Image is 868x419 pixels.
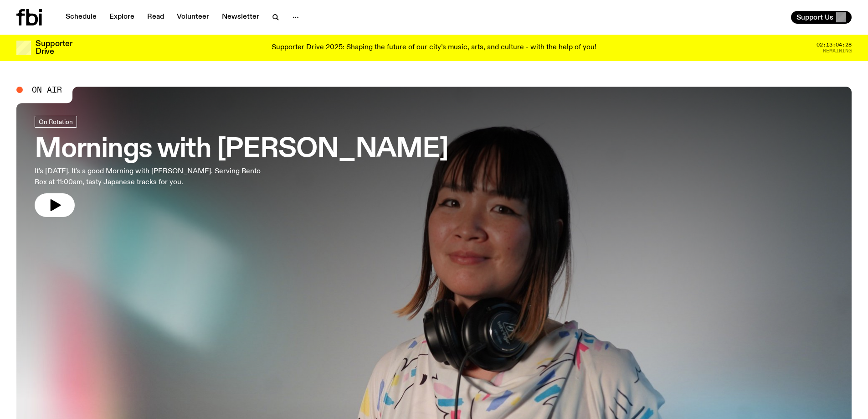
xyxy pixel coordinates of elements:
[796,13,833,21] span: Support Us
[35,116,448,217] a: Mornings with [PERSON_NAME]It's [DATE]. It's a good Morning with [PERSON_NAME]. Serving Bento Box...
[791,11,852,24] button: Support Us
[39,118,73,125] span: On Rotation
[817,42,852,47] span: 02:13:04:28
[272,44,596,52] p: Supporter Drive 2025: Shaping the future of our city’s music, arts, and culture - with the help o...
[35,137,448,162] h3: Mornings with [PERSON_NAME]
[142,11,169,24] a: Read
[171,11,215,24] a: Volunteer
[36,40,72,56] h3: Supporter Drive
[32,86,62,94] span: On Air
[35,116,77,128] a: On Rotation
[60,11,102,24] a: Schedule
[35,166,268,188] p: It's [DATE]. It's a good Morning with [PERSON_NAME]. Serving Bento Box at 11:00am, tasty Japanese...
[104,11,140,24] a: Explore
[823,48,852,53] span: Remaining
[216,11,265,24] a: Newsletter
